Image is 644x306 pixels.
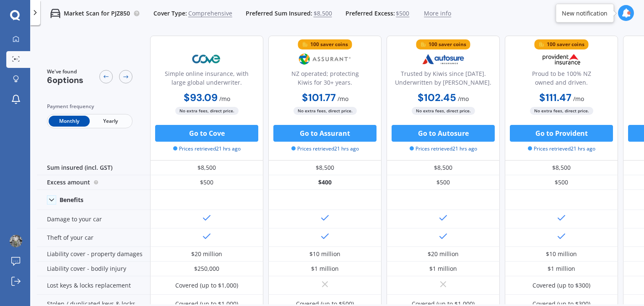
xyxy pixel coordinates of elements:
[47,68,83,75] span: We've found
[153,9,187,18] span: Cover Type:
[458,95,469,103] span: / mo
[510,125,613,142] button: Go to Provident
[188,9,232,18] span: Comprehensive
[539,41,545,47] img: points
[49,116,90,127] span: Monthly
[573,95,584,103] span: / mo
[291,145,359,153] span: Prices retrieved 21 hrs ago
[512,69,611,90] div: Proud to be 100% NZ owned and driven.
[302,41,308,47] img: points
[37,175,150,190] div: Excess amount
[47,75,83,86] span: 6 options
[175,107,239,115] span: No extra fees, direct price.
[562,9,608,17] div: New notification
[415,49,471,70] img: Autosure.webp
[60,196,83,204] div: Benefits
[429,265,457,273] div: $1 million
[37,247,150,262] div: Liability cover - property damages
[184,91,218,104] b: $93.09
[275,69,374,90] div: NZ operated; protecting Kiwis for 30+ years.
[387,161,500,175] div: $8,500
[528,145,595,153] span: Prices retrieved 21 hrs ago
[532,281,590,290] div: Covered (up to $300)
[314,9,332,18] span: $8,500
[530,107,593,115] span: No extra fees, direct price.
[396,9,409,18] span: $500
[297,49,353,70] img: Assurant.png
[392,125,495,142] button: Go to Autosure
[412,107,475,115] span: No extra fees, direct price.
[268,161,382,175] div: $8,500
[246,9,312,18] span: Preferred Sum Insured:
[64,9,130,18] p: Market Scan for PJZ850
[173,145,241,153] span: Prices retrieved 21 hrs ago
[421,41,426,47] img: points
[155,125,258,142] button: Go to Cove
[311,265,339,273] div: $1 million
[338,95,348,103] span: / mo
[268,175,382,190] div: $400
[47,102,132,111] div: Payment frequency
[302,91,336,104] b: $101.77
[191,250,222,258] div: $20 million
[534,49,589,70] img: Provident.png
[345,9,395,18] span: Preferred Excess:
[194,265,219,273] div: $250,000
[37,210,150,228] div: Damage to your car
[179,49,234,70] img: Cove.webp
[310,40,348,49] div: 100 saver coins
[424,9,451,18] span: More info
[273,125,377,142] button: Go to Assurant
[428,250,459,258] div: $20 million
[10,235,22,247] img: ACg8ocIhAap8_b4WzBZPOFaqikOJtl-VCxJcvnRv7oP0DIBYY72YlUX_jw=s96-c
[219,95,230,103] span: / mo
[505,175,618,190] div: $500
[309,250,340,258] div: $10 million
[548,265,575,273] div: $1 million
[428,40,466,49] div: 100 saver coins
[410,145,477,153] span: Prices retrieved 21 hrs ago
[539,91,571,104] b: $111.47
[157,69,256,90] div: Simple online insurance, with large global underwriter.
[37,276,150,295] div: Lost keys & locks replacement
[37,161,150,175] div: Sum insured (incl. GST)
[50,8,60,18] img: car.f15378c7a67c060ca3f3.svg
[394,69,493,90] div: Trusted by Kiwis since [DATE]. Underwritten by [PERSON_NAME].
[175,281,238,290] div: Covered (up to $1,000)
[37,262,150,276] div: Liability cover - bodily injury
[150,161,263,175] div: $8,500
[547,40,584,49] div: 100 saver coins
[293,107,357,115] span: No extra fees, direct price.
[546,250,577,258] div: $10 million
[90,116,131,127] span: Yearly
[505,161,618,175] div: $8,500
[150,175,263,190] div: $500
[387,175,500,190] div: $500
[418,91,456,104] b: $102.45
[37,228,150,247] div: Theft of your car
